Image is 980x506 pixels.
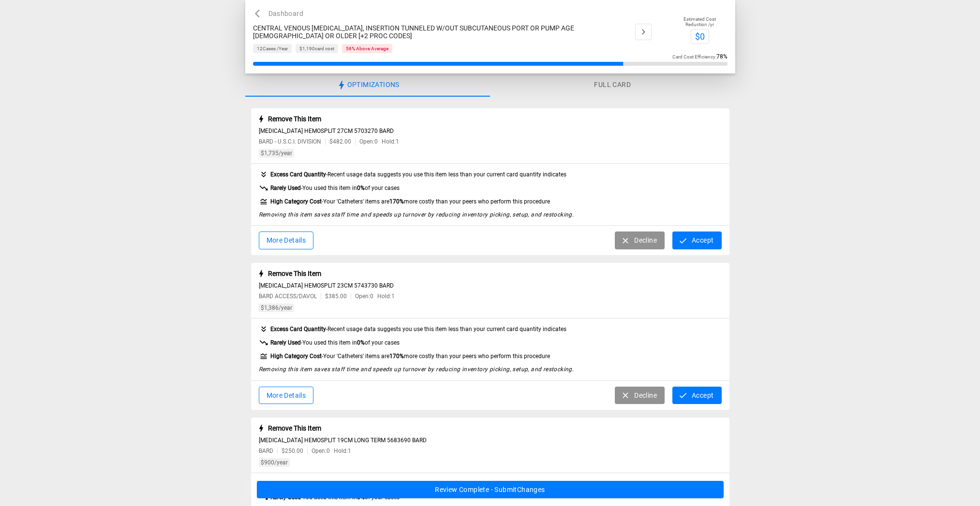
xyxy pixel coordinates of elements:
[615,387,665,405] button: Decline
[302,339,400,346] span: You used this item in of your cases
[259,282,722,289] span: [MEDICAL_DATA] HEMOSPLIT 23CM 5743730 BARD
[355,293,373,300] span: Open: 0
[382,138,399,145] span: Hold: 1
[268,424,321,432] span: Remove This Item
[259,138,321,145] span: BARD - U.S.C.I. DIVISION
[615,231,665,249] button: Decline
[257,46,288,51] span: 12 Cases /Year
[302,185,400,191] span: You used this item in of your cases
[259,293,317,300] span: BARD ACCESS/DAVOL
[347,81,400,89] span: Optimizations
[325,293,347,300] span: $385.00
[257,481,724,499] button: Review Complete - SubmitChanges
[270,326,326,333] strong: Excess Card Quantity
[359,138,378,145] span: Open: 0
[270,353,550,360] span: -
[268,115,321,123] span: Remove This Item
[259,448,273,454] span: BARD
[299,46,315,51] span: $1,190
[270,326,566,333] span: - Recent usage data suggests you use this item less than your current card quantity indicates
[270,185,400,191] span: -
[270,171,326,178] strong: Excess Card Quantity
[346,46,388,51] span: 56 % Above Average
[259,231,314,249] button: More Details
[389,353,404,360] strong: 170 %
[259,211,574,218] em: Removing this item saves staff time and speeds up turnover by reducing inventory picking, setup, ...
[259,128,722,134] span: [MEDICAL_DATA] HEMOSPLIT 27CM 5703270 BARD
[259,387,314,405] button: More Details
[253,24,574,40] span: CENTRAL VENOUS [MEDICAL_DATA], INSERTION TUNNELED W/OUT SUBCUTANEOUS PORT OR PUMP AGE [DEMOGRAPHI...
[261,150,279,157] span: $1,735
[312,448,330,454] span: Open: 0
[261,304,292,311] span: /year
[323,353,550,360] span: Your ' Catheters ' items are more costly than your peers who perform this procedure
[329,138,351,145] span: $482.00
[268,270,321,277] span: Remove This Item
[695,31,705,42] span: $0
[683,16,716,27] span: Estimated Cost Reduction /yr
[672,54,728,59] span: Card Cost Efficiency :
[282,448,303,454] span: $250.00
[270,339,400,346] span: -
[323,198,550,205] span: Your ' Catheters ' items are more costly than your peers who perform this procedure
[357,185,365,191] strong: 0 %
[261,459,274,466] span: $900
[299,46,334,51] span: card cost
[259,437,722,444] span: [MEDICAL_DATA] HEMOSPLIT 19CM LONG TERM 5683690 BARD
[270,185,301,191] strong: Rarely Used
[261,459,288,466] span: /year
[261,304,279,311] span: $1,386
[334,448,351,454] span: Hold: 1
[389,198,404,205] strong: 170 %
[357,339,365,346] strong: 0 %
[253,8,308,20] button: Dashboard
[672,231,721,249] button: Accept
[377,293,395,300] span: Hold: 1
[270,353,322,360] strong: High Category Cost
[270,198,322,205] strong: High Category Cost
[270,171,566,178] span: - Recent usage data suggests you use this item less than your current card quantity indicates
[490,73,735,97] button: Full Card
[672,387,721,405] button: Accept
[270,198,550,205] span: -
[259,366,574,373] em: Removing this item saves staff time and speeds up turnover by reducing inventory picking, setup, ...
[261,150,292,157] span: /year
[716,53,728,60] span: 78 %
[270,339,301,346] strong: Rarely Used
